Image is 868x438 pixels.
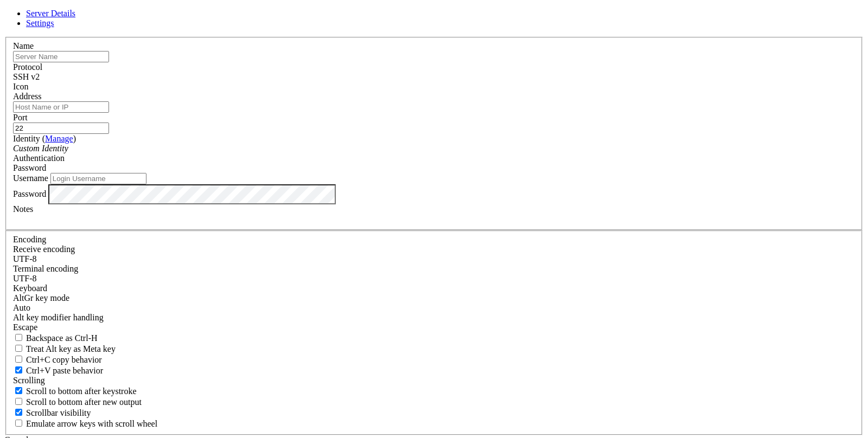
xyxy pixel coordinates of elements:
[13,244,75,254] label: Set the expected encoding for data received from the host. If the encodings do not match, visual ...
[13,333,98,343] label: If true, the backspace should send BS ('\x08', aka ^H). Otherwise the backspace key should send '...
[13,264,78,273] label: The default terminal encoding. ISO-2022 enables character map translations (like graphics maps). ...
[26,333,98,343] span: Backspace as Ctrl-H
[13,204,33,214] label: Notes
[26,387,137,396] span: Scroll to bottom after keystroke
[42,134,76,143] span: ( )
[13,123,109,134] input: Port Number
[13,303,30,312] span: Auto
[13,92,41,101] label: Address
[13,376,45,385] label: Scrolling
[13,41,34,50] label: Name
[15,387,22,394] input: Scroll to bottom after keystroke
[13,313,104,322] label: Controls how the Alt key is handled. Escape: Send an ESC prefix. 8-Bit: Add 128 to the typed char...
[13,387,137,396] label: Whether to scroll to the bottom on any keystroke.
[13,113,28,122] label: Port
[13,366,103,375] label: Ctrl+V pastes if true, sends ^V to host if false. Ctrl+Shift+V sends ^V to host if true, pastes i...
[26,397,142,407] span: Scroll to bottom after new output
[13,408,91,417] label: The vertical scrollbar mode.
[45,134,73,143] a: Manage
[13,323,37,332] span: Escape
[26,355,102,364] span: Ctrl+C copy behavior
[13,274,37,283] span: UTF-8
[50,173,146,184] input: Login Username
[13,153,65,163] label: Authentication
[15,366,22,373] input: Ctrl+V paste behavior
[13,284,47,293] label: Keyboard
[13,355,102,364] label: Ctrl-C copies if true, send ^C to host if false. Ctrl-Shift-C sends ^C to host if true, copies if...
[26,408,91,417] span: Scrollbar visibility
[15,345,22,352] input: Treat Alt key as Meta key
[13,303,855,313] div: Auto
[13,173,48,183] label: Username
[13,101,109,113] input: Host Name or IP
[13,419,157,428] label: When using the alternative screen buffer, and DECCKM (Application Cursor Keys) is active, mouse w...
[15,409,22,416] input: Scrollbar visibility
[13,293,69,302] label: Set the expected encoding for data received from the host. If the encodings do not match, visual ...
[13,82,28,91] label: Icon
[13,72,40,81] span: SSH v2
[13,144,68,153] i: Custom Identity
[13,51,109,62] input: Server Name
[15,420,22,427] input: Emulate arrow keys with scroll wheel
[13,274,855,284] div: UTF-8
[13,397,142,407] label: Scroll to bottom after new output.
[15,398,22,405] input: Scroll to bottom after new output
[26,9,75,18] a: Server Details
[15,356,22,363] input: Ctrl+C copy behavior
[13,254,37,263] span: UTF-8
[13,235,46,244] label: Encoding
[13,163,855,173] div: Password
[26,366,103,375] span: Ctrl+V paste behavior
[26,419,157,428] span: Emulate arrow keys with scroll wheel
[13,254,855,264] div: UTF-8
[13,134,76,143] label: Identity
[13,344,116,353] label: Whether the Alt key acts as a Meta key or as a distinct Alt key.
[13,144,855,153] div: Custom Identity
[13,189,46,198] label: Password
[26,18,54,28] a: Settings
[13,62,42,72] label: Protocol
[15,334,22,341] input: Backspace as Ctrl-H
[13,323,855,332] div: Escape
[13,72,855,82] div: SSH v2
[13,163,46,172] span: Password
[26,344,116,353] span: Treat Alt key as Meta key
